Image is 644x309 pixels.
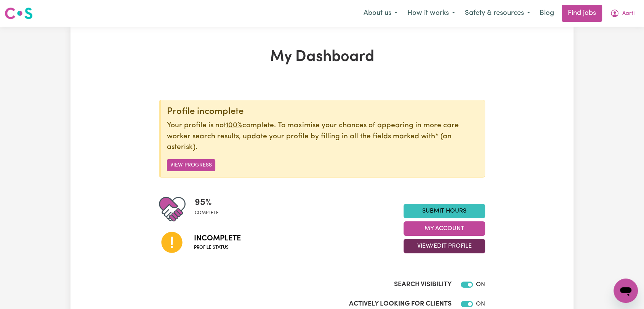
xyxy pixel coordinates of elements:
div: Profile incomplete [167,106,479,117]
a: Submit Hours [404,204,485,218]
button: My Account [404,221,485,236]
span: Incomplete [194,233,241,244]
button: View Progress [167,159,215,171]
label: Search Visibility [394,280,452,290]
a: Careseekers logo [5,5,33,22]
span: Aarti [622,10,634,18]
img: Careseekers logo [5,6,33,20]
a: Find jobs [562,5,602,22]
div: Profile completeness: 95% [195,196,225,223]
span: complete [195,210,219,216]
button: Safety & resources [460,5,535,21]
a: Blog [535,5,559,22]
button: View/Edit Profile [404,239,485,253]
span: 95 % [195,196,219,210]
h1: My Dashboard [159,48,485,66]
button: My Account [605,5,639,21]
label: Actively Looking for Clients [349,299,452,309]
button: How it works [402,5,460,21]
p: Your profile is not complete. To maximise your chances of appearing in more care worker search re... [167,120,479,153]
iframe: Button to launch messaging window [614,279,638,303]
u: 100% [226,122,242,129]
span: ON [476,301,485,307]
span: ON [476,282,485,288]
button: About us [359,5,402,21]
span: Profile status [194,244,241,251]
